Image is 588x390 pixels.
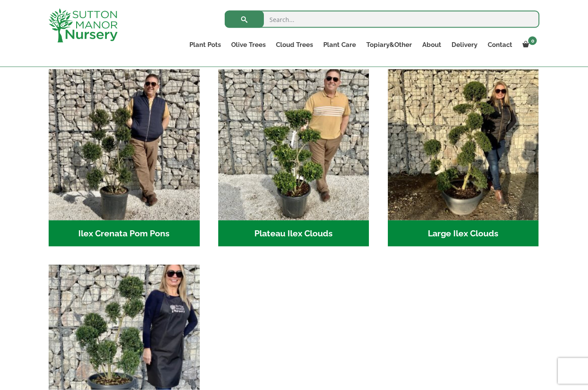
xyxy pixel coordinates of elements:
a: 0 [517,39,539,51]
a: Plant Care [318,39,361,51]
h2: Ilex Crenata Pom Pons [49,220,200,247]
a: Contact [483,39,517,51]
img: Ilex Crenata Pom Pons [49,69,200,220]
h2: Plateau Ilex Clouds [218,220,369,247]
a: About [417,39,446,51]
a: Visit product category Plateau Ilex Clouds [218,69,369,247]
a: Topiary&Other [361,39,417,51]
span: 0 [528,37,537,45]
a: Olive Trees [226,39,271,51]
img: Plateau Ilex Clouds [218,69,369,220]
input: Search... [225,11,539,28]
a: Delivery [446,39,483,51]
h2: Large Ilex Clouds [388,220,539,247]
a: Visit product category Large Ilex Clouds [388,69,539,247]
a: Visit product category Ilex Crenata Pom Pons [49,69,200,247]
a: Plant Pots [184,39,226,51]
img: Large Ilex Clouds [388,69,539,220]
img: logo [49,9,118,43]
a: Cloud Trees [271,39,318,51]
